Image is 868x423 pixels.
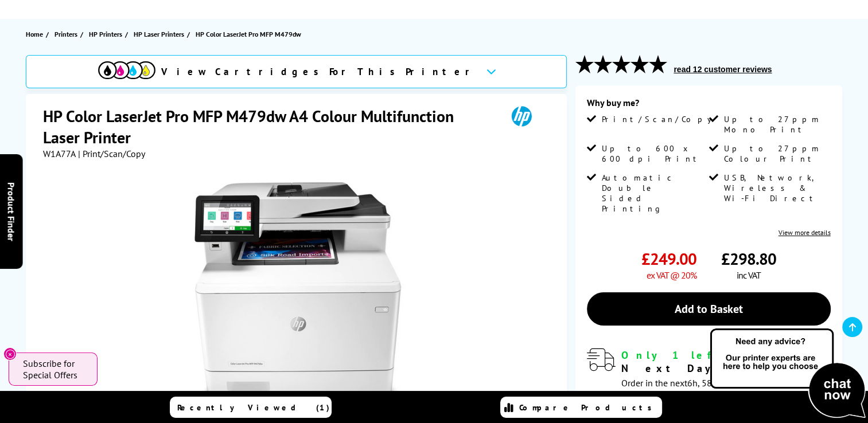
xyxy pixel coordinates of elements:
[185,182,410,407] img: HP Color LaserJet Pro MFP M479dw
[723,114,828,135] span: Up to 27ppm Mono Print
[602,114,720,124] span: Print/Scan/Copy
[495,105,548,127] img: HP
[587,97,830,114] div: Why buy me?
[687,377,719,389] span: 6h, 58m
[779,228,831,237] a: View more details
[78,148,145,159] span: | Print/Scan/Copy
[723,173,828,203] span: USB, Network, Wireless & Wi-Fi Direct
[519,402,658,413] span: Compare Products
[23,358,86,381] span: Subscribe for Special Offers
[737,269,761,281] span: inc VAT
[196,28,301,40] span: HP Color LaserJet Pro MFP M479dw
[621,348,830,375] div: for FREE Next Day Delivery
[89,28,122,40] span: HP Printers
[3,347,17,361] button: Close
[98,61,155,79] img: cmyk-icon.svg
[89,28,125,40] a: HP Printers
[55,28,80,40] a: Printers
[161,65,477,78] span: View Cartridges For This Printer
[621,377,811,402] span: Order in the next for Free Delivery [DATE] 16 September!
[723,143,828,164] span: Up to 27ppm Colour Print
[134,28,187,40] a: HP Laser Printers
[55,28,77,40] span: Printers
[647,269,696,281] span: ex VAT @ 20%
[6,182,17,241] span: Product Finder
[177,402,330,413] span: Recently Viewed (1)
[707,327,868,421] img: Open Live Chat window
[43,148,76,159] span: W1A77A
[641,248,696,269] span: £249.00
[26,28,46,40] a: Home
[621,348,730,362] span: Only 1 left
[134,28,184,40] span: HP Laser Printers
[721,248,776,269] span: £298.80
[632,388,639,398] sup: th
[602,143,706,164] span: Up to 600 x 600 dpi Print
[43,105,495,148] h1: HP Color LaserJet Pro MFP M479dw A4 Colour Multifunction Laser Printer
[670,64,775,75] button: read 12 customer reviews
[26,28,43,40] span: Home
[500,397,662,418] a: Compare Products
[587,348,830,401] div: modal_delivery
[170,397,332,418] a: Recently Viewed (1)
[602,173,706,214] span: Automatic Double Sided Printing
[587,292,830,326] a: Add to Basket
[196,28,304,40] a: HP Color LaserJet Pro MFP M479dw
